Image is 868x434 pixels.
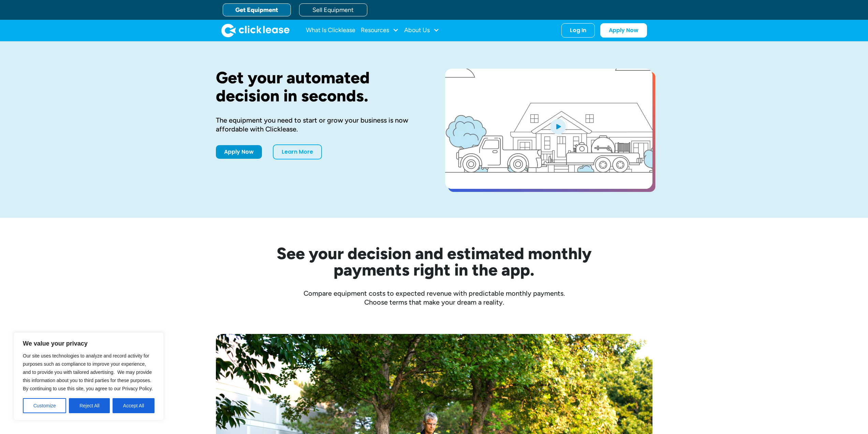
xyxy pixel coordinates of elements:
[14,332,164,420] div: We value your privacy
[600,23,647,38] a: Apply Now
[221,24,290,37] a: home
[570,27,586,34] div: Log In
[23,353,153,391] span: Our site uses technologies to analyze and record activity for purposes such as compliance to impr...
[549,117,567,136] img: Blue play button logo on a light blue circular background
[216,116,423,134] div: The equipment you need to start or grow your business is now affordable with Clicklease.
[223,3,291,16] a: Get Equipment
[23,398,66,413] button: Customize
[299,3,367,16] a: Sell Equipment
[216,289,652,307] div: Compare equipment costs to expected revenue with predictable monthly payments. Choose terms that ...
[273,144,322,159] a: Learn More
[113,398,155,413] button: Accept All
[23,339,155,348] p: We value your privacy
[361,24,399,37] div: Resources
[216,69,423,105] h1: Get your automated decision in seconds.
[306,24,355,37] a: What Is Clicklease
[445,69,652,189] a: open lightbox
[243,245,625,278] h2: See your decision and estimated monthly payments right in the app.
[404,24,439,37] div: About Us
[69,398,110,413] button: Reject All
[216,145,262,159] a: Apply Now
[221,24,290,37] img: Clicklease logo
